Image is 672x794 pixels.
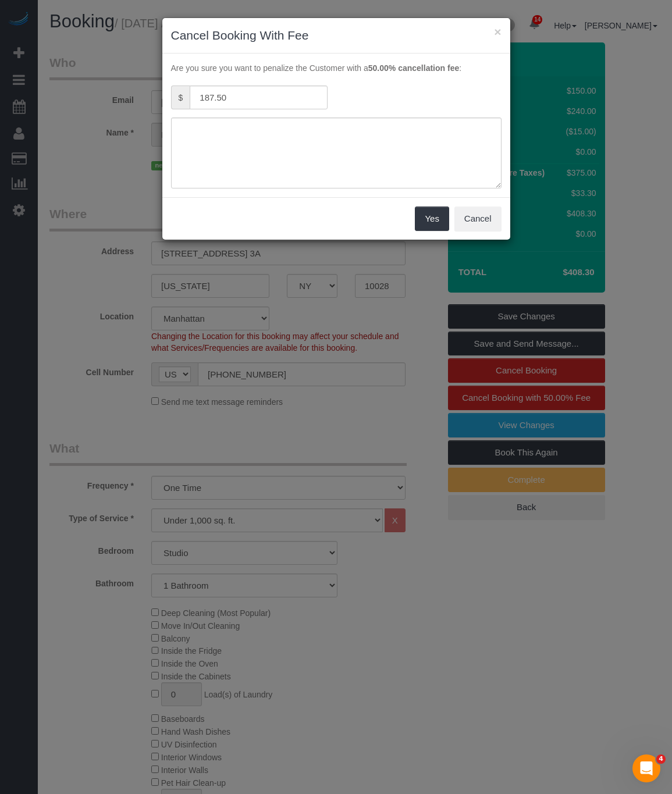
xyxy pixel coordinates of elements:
iframe: Intercom live chat [632,754,660,782]
strong: 50.00% cancellation fee [368,63,459,73]
sui-modal: Cancel Booking With Fee [162,18,510,240]
span: 4 [656,754,666,764]
button: Cancel [454,206,502,231]
p: Are you sure you want to penalize the Customer with a : [171,62,502,74]
button: × [494,26,501,38]
h3: Cancel Booking With Fee [171,27,502,44]
button: Yes [415,206,449,231]
span: $ [171,86,190,109]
